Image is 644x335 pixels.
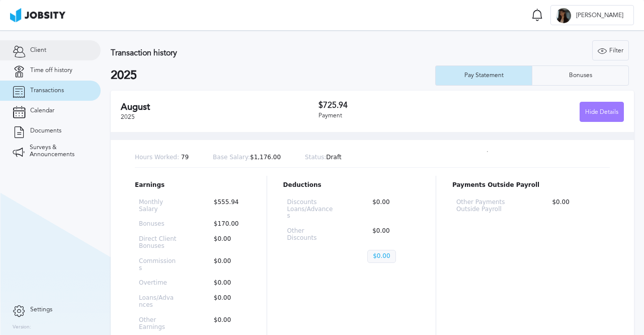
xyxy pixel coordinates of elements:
[287,228,336,242] p: Other Discounts
[209,258,247,272] p: $0.00
[435,65,532,86] button: Pay Statement
[532,65,629,86] button: Bonuses
[30,107,54,114] span: Calendar
[139,236,177,250] p: Direct Client Bonuses
[121,113,135,120] span: 2025
[111,48,393,57] h3: Transaction history
[547,199,606,213] p: $0.00
[135,154,189,161] p: 79
[209,199,247,213] p: $555.94
[30,306,52,313] span: Settings
[564,72,597,79] div: Bonuses
[139,317,177,331] p: Other Earnings
[593,41,628,61] div: Filter
[135,182,251,189] p: Earnings
[121,102,318,112] h2: August
[556,8,571,23] div: B
[30,144,88,158] span: Surveys & Announcements
[452,182,610,189] p: Payments Outside Payroll
[213,154,281,161] p: $1,176.00
[318,112,471,119] div: Payment
[580,102,624,122] button: Hide Details
[209,221,247,228] p: $170.00
[209,236,247,250] p: $0.00
[367,199,416,220] p: $0.00
[30,67,72,74] span: Time off history
[30,87,64,94] span: Transactions
[209,295,247,309] p: $0.00
[209,317,247,331] p: $0.00
[318,101,471,110] h3: $725.94
[287,199,336,220] p: Discounts Loans/Advances
[139,280,177,287] p: Overtime
[139,258,177,272] p: Commissions
[305,154,326,161] span: Status:
[13,324,31,330] label: Version:
[305,154,342,161] p: Draft
[10,8,65,22] img: ab4bad089aa723f57921c736e9817d99.png
[30,127,61,135] span: Documents
[135,154,179,161] span: Hours Worked:
[580,102,623,122] div: Hide Details
[550,5,634,25] button: B[PERSON_NAME]
[456,199,515,213] p: Other Payments Outside Payroll
[139,199,177,213] p: Monthly Salary
[209,280,247,287] p: $0.00
[283,182,420,189] p: Deductions
[111,69,435,83] h2: 2025
[139,221,177,228] p: Bonuses
[367,250,395,263] p: $0.00
[213,154,250,161] span: Base Salary:
[459,72,509,79] div: Pay Statement
[30,47,46,54] span: Client
[139,295,177,309] p: Loans/Advances
[592,40,629,60] button: Filter
[367,228,416,242] p: $0.00
[571,12,628,19] span: [PERSON_NAME]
